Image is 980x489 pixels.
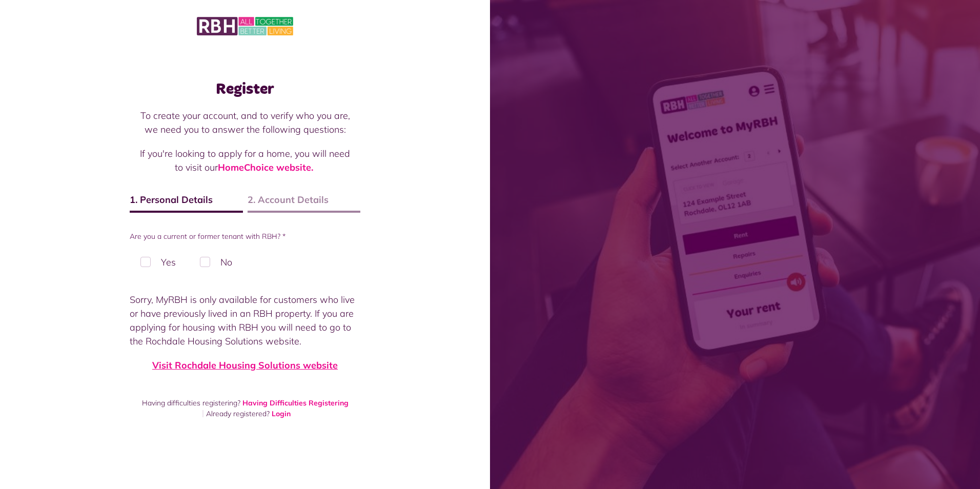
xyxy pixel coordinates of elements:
[130,193,243,212] span: 1. Personal Details
[140,147,350,174] p: If you're looking to apply for a home, you will need to visit our
[218,161,313,173] a: HomeChoice website.
[248,193,361,212] span: 2. Account Details
[130,80,360,98] h1: Register
[242,398,349,407] a: Having Difficulties Registering
[206,409,270,418] span: Already registered?
[197,15,293,37] img: MyRBH
[140,109,350,136] p: To create your account, and to verify who you are, we need you to answer the following questions:
[142,398,240,407] span: Having difficulties registering?
[130,231,360,242] label: Are you a current or former tenant with RBH? *
[130,247,187,277] label: Yes
[152,359,338,371] a: Visit Rochdale Housing Solutions website
[272,409,291,418] a: Login
[189,247,243,277] label: No
[130,293,360,348] p: Sorry, MyRBH is only available for customers who live or have previously lived in an RBH property...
